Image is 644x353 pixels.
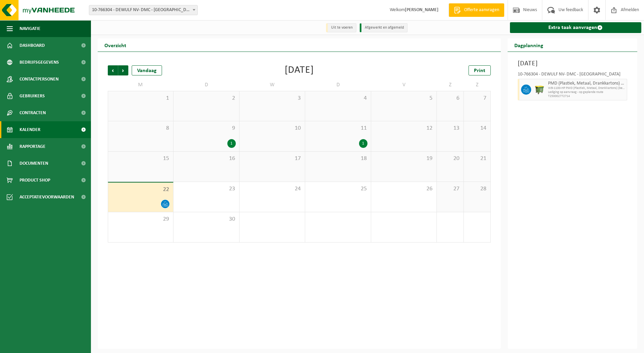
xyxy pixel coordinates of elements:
[360,23,408,32] li: Afgewerkt en afgemeld
[309,95,367,102] span: 4
[132,65,162,75] div: Vandaag
[535,85,545,95] img: WB-1100-HPE-GN-50
[243,155,301,162] span: 17
[548,81,625,86] span: PMD (Plastiek, Metaal, Drankkartons) (bedrijven)
[177,125,235,132] span: 9
[20,88,45,104] span: Gebruikers
[89,5,197,15] span: 10-766304 - DEWULF NV- DMC - RUMBEKE
[243,185,301,193] span: 24
[375,95,433,102] span: 5
[449,3,504,17] a: Offerte aanvragen
[467,185,487,193] span: 28
[111,95,170,102] span: 1
[108,65,118,75] span: Vorige
[309,155,367,162] span: 18
[548,94,625,98] span: T250002772714
[20,71,59,88] span: Contactpersonen
[243,95,301,102] span: 3
[309,125,367,132] span: 11
[469,65,491,75] a: Print
[305,79,371,91] td: D
[20,104,46,121] span: Contracten
[243,125,301,132] span: 10
[437,79,464,91] td: Z
[285,65,314,75] div: [DATE]
[518,59,627,69] h3: [DATE]
[20,121,40,138] span: Kalender
[177,185,235,193] span: 23
[20,20,40,37] span: Navigatie
[108,79,173,91] td: M
[177,155,235,162] span: 16
[118,65,128,75] span: Volgende
[548,90,625,94] span: Lediging op aanvraag - op geplande route
[20,138,45,155] span: Rapportage
[440,155,460,162] span: 20
[111,125,170,132] span: 8
[173,79,239,91] td: D
[462,7,501,13] span: Offerte aanvragen
[464,79,491,91] td: Z
[467,125,487,132] span: 14
[510,22,642,33] a: Extra taak aanvragen
[309,185,367,193] span: 25
[111,155,170,162] span: 15
[405,7,439,12] strong: [PERSON_NAME]
[20,155,48,172] span: Documenten
[474,68,485,73] span: Print
[20,189,74,205] span: Acceptatievoorwaarden
[375,125,433,132] span: 12
[20,172,50,189] span: Product Shop
[359,139,367,148] div: 1
[518,72,627,79] div: 10-766304 - DEWULF NV- DMC - [GEOGRAPHIC_DATA]
[375,185,433,193] span: 26
[371,79,437,91] td: V
[177,216,235,223] span: 30
[467,155,487,162] span: 21
[467,95,487,102] span: 7
[111,186,170,193] span: 22
[177,95,235,102] span: 2
[89,5,198,15] span: 10-766304 - DEWULF NV- DMC - RUMBEKE
[508,38,550,52] h2: Dagplanning
[20,37,45,54] span: Dashboard
[111,216,170,223] span: 29
[227,139,236,148] div: 1
[239,79,305,91] td: W
[440,125,460,132] span: 13
[326,23,356,32] li: Uit te voeren
[440,95,460,102] span: 6
[375,155,433,162] span: 19
[98,38,133,52] h2: Overzicht
[548,86,625,90] span: WB-1100-HP PMD (Plastiek, Metaal, Drankkartons) (bedrijven)
[440,185,460,193] span: 27
[20,54,59,71] span: Bedrijfsgegevens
